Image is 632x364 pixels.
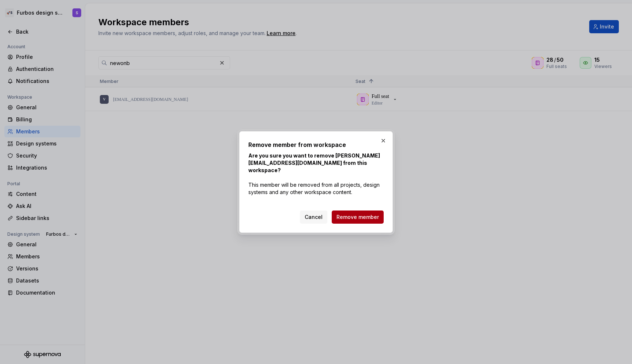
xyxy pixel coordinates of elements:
span: Remove member [336,213,379,221]
button: Cancel [300,211,327,224]
p: This member will be removed from all projects, design systems and any other workspace content. [248,152,384,196]
span: Cancel [305,213,323,221]
b: Are you sure you want to remove [PERSON_NAME][EMAIL_ADDRESS][DOMAIN_NAME] from this workspace? [248,152,380,173]
button: Remove member [332,211,384,224]
h2: Remove member from workspace [248,140,384,149]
